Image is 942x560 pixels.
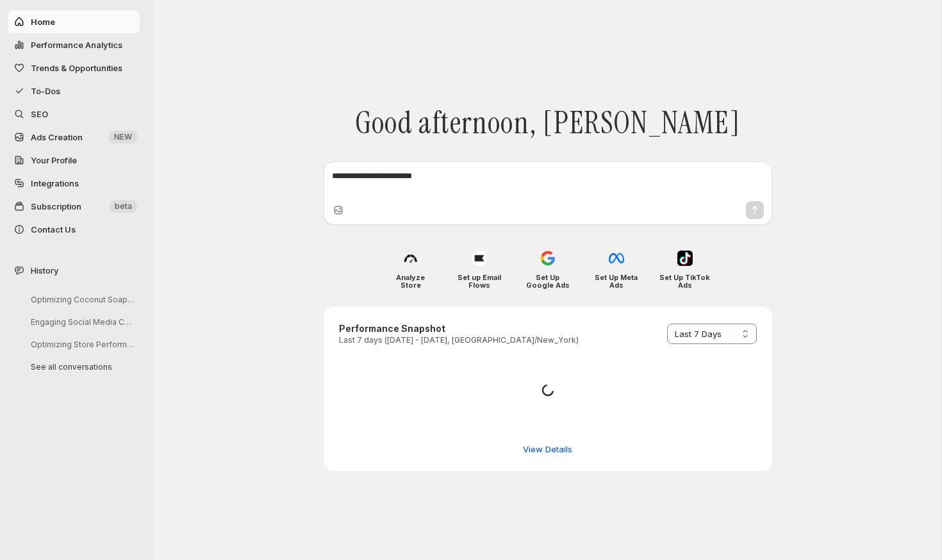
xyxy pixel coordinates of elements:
[332,204,345,217] button: Upload image
[591,274,641,289] h4: Set Up Meta Ads
[31,201,81,211] span: Subscription
[31,86,60,96] span: To-Dos
[114,132,132,142] span: NEW
[454,274,504,289] h4: Set up Email Flows
[8,126,140,149] button: Ads Creation
[403,251,418,266] img: Analyze Store icon
[522,274,573,289] h4: Set Up Google Ads
[31,155,77,165] span: Your Profile
[31,40,122,50] span: Performance Analytics
[8,149,140,172] a: Your Profile
[515,439,580,459] button: View detailed performance
[8,79,140,103] button: To-Dos
[8,195,140,218] button: Subscription
[31,132,83,142] span: Ads Creation
[339,335,579,345] p: Last 7 days ([DATE] - [DATE], [GEOGRAPHIC_DATA]/New_York)
[8,33,140,56] button: Performance Analytics
[472,251,487,266] img: Set up Email Flows icon
[677,251,693,266] img: Set Up TikTok Ads icon
[21,334,142,354] button: Optimizing Store Performance Analysis Steps
[609,251,624,266] img: Set Up Meta Ads icon
[31,17,55,27] span: Home
[115,201,132,211] span: beta
[21,290,142,309] button: Optimizing Coconut Soap Product Pages for SEO
[659,274,710,289] h4: Set Up TikTok Ads
[523,443,572,456] span: View Details
[8,218,140,241] button: Contact Us
[21,312,142,332] button: Engaging Social Media Content Ideas
[31,178,79,188] span: Integrations
[8,56,140,79] button: Trends & Opportunities
[21,357,142,377] button: See all conversations
[31,109,48,119] span: SEO
[8,10,140,33] button: Home
[8,172,140,195] a: Integrations
[31,63,122,73] span: Trends & Opportunities
[31,264,58,277] span: History
[355,104,740,142] span: Good afternoon, [PERSON_NAME]
[31,224,76,235] span: Contact Us
[385,274,436,289] h4: Analyze Store
[339,322,579,335] h3: Performance Snapshot
[540,251,556,266] img: Set Up Google Ads icon
[8,103,140,126] a: SEO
